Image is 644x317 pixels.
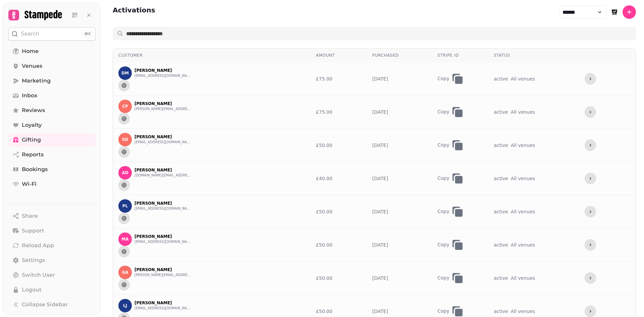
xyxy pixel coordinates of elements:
a: Reports [8,148,96,161]
a: [DATE] [372,275,388,281]
button: Send to [118,146,130,158]
button: Share [8,209,96,223]
span: Reviews [22,106,45,114]
div: £50.00 [316,142,362,149]
a: Bookings [8,163,96,176]
button: Logout [8,283,96,297]
span: CP [122,104,128,109]
a: Reviews [8,104,96,117]
p: [PERSON_NAME] [135,234,192,239]
button: more [585,239,596,251]
a: Wi-Fi [8,177,96,191]
div: £50.00 [316,308,362,315]
span: Wi-Fi [22,180,37,188]
p: [PERSON_NAME] [135,267,192,272]
a: Home [8,45,96,58]
span: Home [22,47,39,55]
button: [EMAIL_ADDRESS][DOMAIN_NAME] [135,206,192,211]
span: Loyalty [22,121,42,129]
span: All venues [511,275,535,281]
button: Send to [118,279,130,290]
button: Copy [437,271,451,285]
span: Share [22,212,38,220]
a: [DATE] [372,76,388,82]
span: All venues [511,175,535,182]
span: Switch User [22,271,55,279]
span: active [494,309,508,314]
span: All venues [511,109,535,115]
div: Stripe ID [437,53,483,58]
span: All venues [511,142,535,149]
button: [DOMAIN_NAME][EMAIL_ADDRESS][DOMAIN_NAME] [135,173,192,178]
div: £75.00 [316,109,362,115]
span: active [494,143,508,148]
button: [EMAIL_ADDRESS][DOMAIN_NAME] [135,140,192,145]
span: Reports [22,151,44,159]
button: more [585,272,596,284]
button: Copy [437,72,451,86]
span: Marketing [22,77,51,85]
button: more [585,140,596,151]
a: [DATE] [372,209,388,214]
a: Settings [8,254,96,267]
button: Send to [118,80,130,91]
span: MA [121,237,128,242]
button: Copy [437,139,451,152]
span: All venues [511,75,535,82]
span: PL [122,204,128,208]
span: All venues [511,242,535,248]
span: Reload App [22,242,54,250]
span: All venues [511,308,535,315]
p: [PERSON_NAME] [135,201,192,206]
span: GA [122,270,128,275]
button: Copy [437,238,451,252]
span: LJ [123,303,127,308]
button: Send to [118,179,130,191]
a: Gifting [8,133,96,147]
button: Reload App [8,239,96,252]
div: £40.00 [316,175,362,182]
button: [EMAIL_ADDRESS][DOMAIN_NAME] [135,73,192,78]
div: Purchased [372,53,427,58]
p: [PERSON_NAME] [135,101,192,106]
span: SD [122,137,128,142]
a: [DATE] [372,143,388,148]
p: [PERSON_NAME] [135,300,192,306]
button: more [585,106,596,118]
button: more [585,173,596,184]
button: Send to [118,113,130,124]
div: Status [494,53,574,58]
span: active [494,209,508,214]
button: more [585,73,596,85]
p: Search [21,30,39,38]
div: Customer [118,53,305,58]
span: All venues [511,208,535,215]
span: active [494,275,508,281]
a: [DATE] [372,176,388,181]
span: Bookings [22,165,48,173]
button: [PERSON_NAME][EMAIL_ADDRESS][DOMAIN_NAME] [135,272,192,278]
a: Inbox [8,89,96,102]
a: Marketing [8,74,96,88]
span: active [494,176,508,181]
div: £50.00 [316,208,362,215]
button: Support [8,224,96,237]
button: Copy [437,105,451,119]
span: Logout [22,286,42,294]
span: DM [121,71,129,75]
div: £50.00 [316,242,362,248]
span: active [494,76,508,82]
button: Switch User [8,268,96,282]
a: [DATE] [372,309,388,314]
span: Settings [22,256,45,264]
button: [PERSON_NAME][EMAIL_ADDRESS][DOMAIN_NAME] [135,106,192,112]
button: Send to [118,213,130,224]
a: [DATE] [372,109,388,115]
a: [DATE] [372,242,388,248]
span: Support [22,227,44,235]
span: Collapse Sidebar [22,301,68,309]
span: active [494,109,508,115]
button: [EMAIL_ADDRESS][DOMAIN_NAME] [135,239,192,245]
h2: Activations [113,5,155,19]
button: [EMAIL_ADDRESS][DOMAIN_NAME] [135,306,192,311]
